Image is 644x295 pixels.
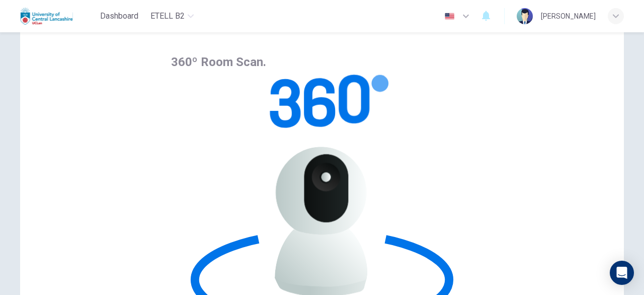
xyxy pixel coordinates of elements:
img: Profile picture [517,8,533,24]
img: Uclan logo [20,6,73,26]
button: Dashboard [96,7,142,25]
span: eTELL B2 [150,10,185,22]
img: en [443,13,456,20]
span: 360º Room Scan. [171,55,266,69]
div: Open Intercom Messenger [610,261,634,285]
button: eTELL B2 [146,7,198,25]
span: Dashboard [100,10,138,22]
div: [PERSON_NAME] [541,10,596,22]
a: Uclan logo [20,6,96,26]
